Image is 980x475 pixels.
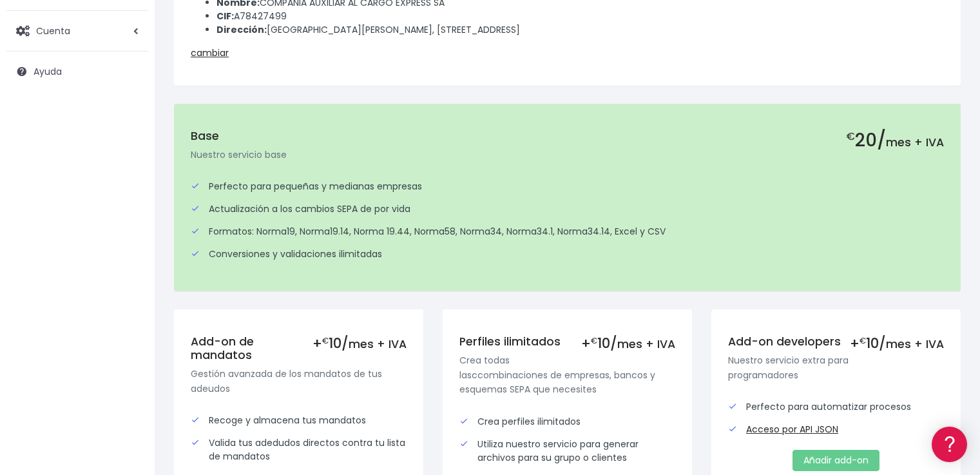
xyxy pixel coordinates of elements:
[13,163,245,183] a: Formatos
[13,142,245,155] div: Convertir ficheros
[191,148,944,162] p: Nuestro servicio base
[591,335,597,346] small: €
[581,335,675,351] div: + 10/
[191,335,407,362] h5: Add-on de mandatos
[191,436,407,463] div: Valida tus adedudos directos contra tu lista de mandatos
[6,17,148,44] a: Cuenta
[13,203,245,223] a: Videotutoriales
[728,335,944,349] h5: Add-on developers
[216,23,944,37] li: [GEOGRAPHIC_DATA][PERSON_NAME], [STREET_ADDRESS]
[846,130,944,151] h2: 20/
[191,247,944,261] div: Conversiones y validaciones ilimitadas
[13,256,245,268] div: Facturación
[13,90,245,102] div: Información general
[34,65,62,78] span: Ayuda
[746,423,838,436] a: Acceso por API JSON
[860,335,866,346] small: €
[13,183,245,203] a: Problemas habituales
[13,329,245,349] a: API
[216,23,267,36] strong: Dirección:
[349,336,407,352] span: mes + IVA
[322,335,329,346] small: €
[728,353,944,382] p: Nuestro servicio extra para programadores
[6,58,148,85] a: Ayuda
[312,335,407,351] div: + 10/
[13,345,245,367] button: Contáctanos
[216,10,234,23] strong: CIF:
[191,225,944,238] div: Formatos: Norma19, Norma19.14, Norma 19.44, Norma58, Norma34, Norma34.1, Norma34.14, Excel y CSV
[191,46,229,59] a: cambiar
[177,371,248,383] a: POWERED BY ENCHANT
[191,202,944,216] div: Actualización a los cambios SEPA de por vida
[13,276,245,296] a: General
[191,414,407,427] div: Recoge y almacena tus mandatos
[850,335,944,351] div: + 10/
[13,110,245,130] a: Información general
[13,309,245,322] div: Programadores
[191,180,944,193] div: Perfecto para pequeñas y medianas empresas
[459,353,675,396] p: Crea todas lasccombinaciones de empresas, bancos y esquemas SEPA que necesites
[459,335,675,349] h5: Perfiles ilimitados
[13,223,245,243] a: Perfiles de empresas
[846,128,855,144] small: €
[459,438,675,465] div: Utiliza nuestro servicio para generar archivos para su grupo o clientes
[886,135,944,150] span: mes + IVA
[793,450,879,471] a: Añadir add-on
[728,400,944,414] div: Perfecto para automatizar procesos
[191,130,944,143] h5: Base
[886,336,944,352] span: mes + IVA
[191,367,407,396] p: Gestión avanzada de los mandatos de tus adeudos
[216,10,944,23] li: A78427499
[459,415,675,429] div: Crea perfiles ilimitados
[617,336,675,352] span: mes + IVA
[36,24,70,37] span: Cuenta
